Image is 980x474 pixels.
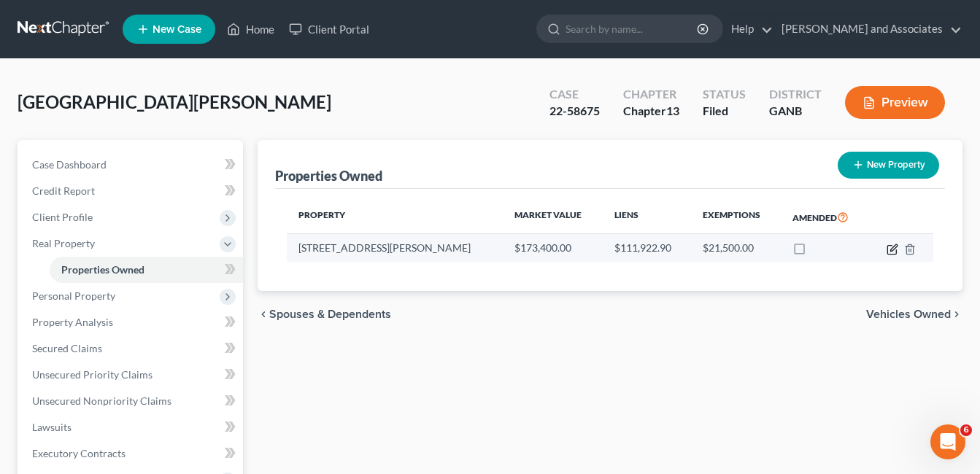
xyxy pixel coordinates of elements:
[32,316,113,328] span: Property Analysis
[666,104,679,117] span: 13
[845,86,945,119] button: Preview
[287,201,503,234] th: Property
[774,16,962,42] a: [PERSON_NAME] and Associates
[32,290,115,302] span: Personal Property
[549,103,600,120] div: 22-58675
[153,24,201,35] span: New Case
[566,15,699,42] input: Search by name...
[32,158,107,171] span: Case Dashboard
[282,16,377,42] a: Client Portal
[691,201,781,234] th: Exemptions
[32,211,93,223] span: Client Profile
[724,16,773,42] a: Help
[866,308,951,320] span: Vehicles Owned
[20,309,243,335] a: Property Analysis
[32,237,95,249] span: Real Property
[32,184,95,197] span: Credit Report
[960,424,972,436] span: 6
[258,308,269,320] i: chevron_left
[603,201,692,234] th: Liens
[930,424,965,459] iframe: Intercom live chat
[769,103,822,120] div: GANB
[20,440,243,467] a: Executory Contracts
[258,308,391,320] button: chevron_left Spouses & Dependents
[866,308,962,320] button: Vehicles Owned chevron_right
[50,257,243,283] a: Properties Owned
[18,91,331,112] span: [GEOGRAPHIC_DATA][PERSON_NAME]
[61,263,144,276] span: Properties Owned
[275,167,382,184] div: Properties Owned
[769,86,822,103] div: District
[503,201,603,234] th: Market Value
[503,234,603,262] td: $173,400.00
[623,103,679,120] div: Chapter
[20,178,243,204] a: Credit Report
[32,395,171,407] span: Unsecured Nonpriority Claims
[32,421,72,433] span: Lawsuits
[623,86,679,103] div: Chapter
[603,234,692,262] td: $111,922.90
[287,234,503,262] td: [STREET_ADDRESS][PERSON_NAME]
[20,362,243,388] a: Unsecured Priority Claims
[781,201,868,234] th: Amended
[20,152,243,178] a: Case Dashboard
[703,103,746,120] div: Filed
[32,368,153,381] span: Unsecured Priority Claims
[20,414,243,440] a: Lawsuits
[269,308,391,320] span: Spouses & Dependents
[691,234,781,262] td: $21,500.00
[220,16,282,42] a: Home
[951,308,962,320] i: chevron_right
[32,342,102,354] span: Secured Claims
[32,447,126,459] span: Executory Contracts
[549,86,600,103] div: Case
[20,335,243,362] a: Secured Claims
[20,388,243,414] a: Unsecured Nonpriority Claims
[703,86,746,103] div: Status
[838,152,939,179] button: New Property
